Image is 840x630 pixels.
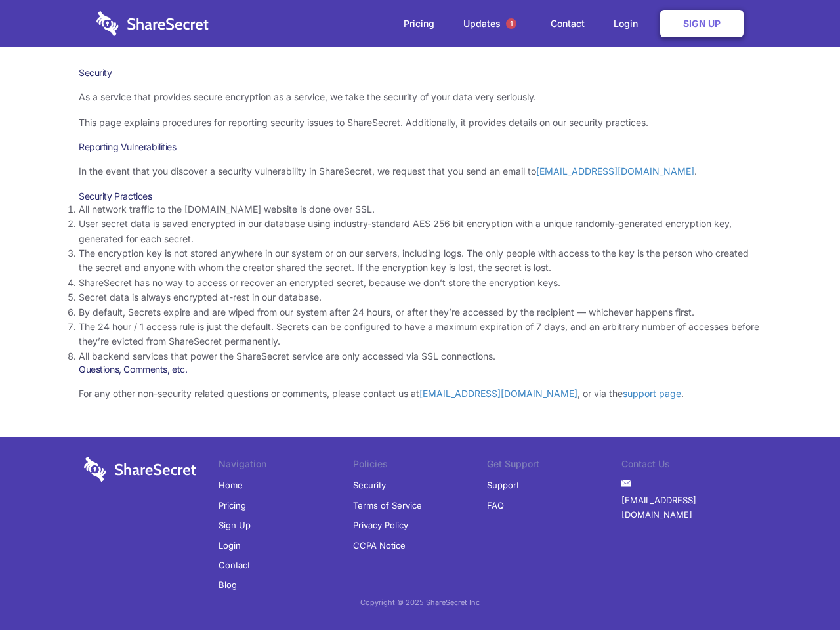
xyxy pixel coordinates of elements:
[621,457,756,475] li: Contact Us
[353,457,488,475] li: Policies
[353,515,408,535] a: Privacy Policy
[621,490,756,525] a: [EMAIL_ADDRESS][DOMAIN_NAME]
[79,290,761,304] li: Secret data is always encrypted at-rest in our database.
[79,349,761,364] li: All backend services that power the ShareSecret service are only accessed via SSL connections.
[487,457,621,475] li: Get Support
[623,388,681,399] a: support page
[79,67,761,79] h1: Security
[536,165,694,177] a: [EMAIL_ADDRESS][DOMAIN_NAME]
[219,495,246,515] a: Pricing
[219,555,250,575] a: Contact
[219,515,251,535] a: Sign Up
[219,475,243,495] a: Home
[79,202,761,217] li: All network traffic to the [DOMAIN_NAME] website is done over SSL.
[79,276,761,290] li: ShareSecret has no way to access or recover an encrypted secret, because we don’t store the encry...
[353,535,406,555] a: CCPA Notice
[487,475,519,495] a: Support
[79,246,761,276] li: The encryption key is not stored anywhere in our system or on our servers, including logs. The on...
[219,575,237,595] a: Blog
[79,190,761,202] h3: Security Practices
[353,475,386,495] a: Security
[506,18,516,29] span: 1
[79,305,761,320] li: By default, Secrets expire and are wiped from our system after 24 hours, or after they’re accesse...
[419,388,577,399] a: [EMAIL_ADDRESS][DOMAIN_NAME]
[219,535,241,555] a: Login
[79,164,761,178] p: In the event that you discover a security vulnerability in ShareSecret, we request that you send ...
[79,320,761,349] li: The 24 hour / 1 access rule is just the default. Secrets can be configured to have a maximum expi...
[84,457,196,482] img: logo-wordmark-white-trans-d4663122ce5f474addd5e946df7df03e33cb6a1c49d2221995e7729f52c070b2.svg
[79,115,761,130] p: This page explains procedures for reporting security issues to ShareSecret. Additionally, it prov...
[96,11,209,36] img: logo-wordmark-white-trans-d4663122ce5f474addd5e946df7df03e33cb6a1c49d2221995e7729f52c070b2.svg
[79,364,761,375] h3: Questions, Comments, etc.
[79,141,761,153] h3: Reporting Vulnerabilities
[79,387,761,401] p: For any other non-security related questions or comments, please contact us at , or via the .
[390,3,448,44] a: Pricing
[660,10,744,37] a: Sign Up
[79,90,761,104] p: As a service that provides secure encryption as a service, we take the security of your data very...
[219,457,353,475] li: Navigation
[79,217,761,246] li: User secret data is saved encrypted in our database using industry-standard AES 256 bit encryptio...
[353,495,422,515] a: Terms of Service
[537,3,598,44] a: Contact
[487,495,504,515] a: FAQ
[600,3,658,44] a: Login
